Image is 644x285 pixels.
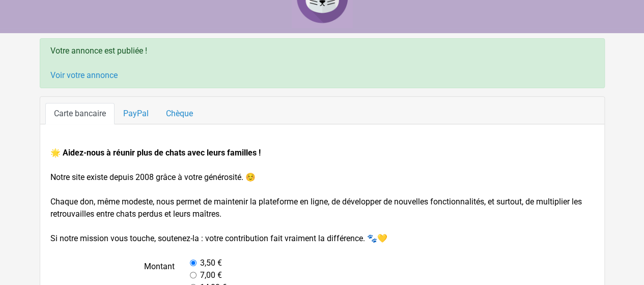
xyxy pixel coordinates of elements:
[200,269,222,281] label: 7,00 €
[157,103,202,124] a: Chèque
[50,70,118,80] a: Voir votre annonce
[40,38,605,88] div: Votre annonce est publiée !
[200,257,222,269] label: 3,50 €
[115,103,157,124] a: PayPal
[45,103,115,124] a: Carte bancaire
[50,148,261,158] strong: 🌟 Aidez-nous à réunir plus de chats avec leurs familles !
